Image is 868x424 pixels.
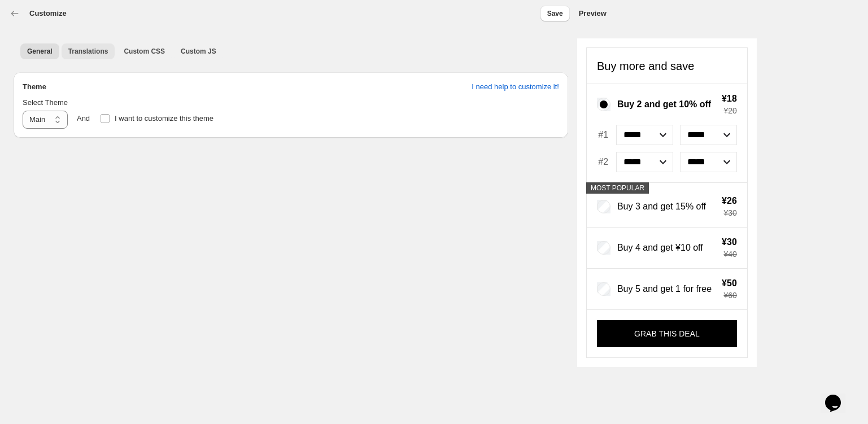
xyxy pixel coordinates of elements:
span: Buy 3 and get 15% off [617,201,706,212]
span: Buy 2 and get 10% off [617,99,711,110]
input: Buy 2 and get 10% off [597,98,610,111]
span: Translations [68,47,108,56]
span: #1 [597,129,609,141]
span: #2 [597,156,609,168]
span: I want to customize this theme [115,114,213,123]
h2: Preview [579,8,607,19]
span: I need help to customize it! [472,82,559,91]
span: Buy 4 and get ¥10 off [617,242,703,253]
div: Total savings [712,196,737,217]
button: Save [540,6,570,21]
input: Buy 3 and get 15% off [597,200,610,213]
span: ¥20 [722,107,737,115]
input: Buy 5 and get 1 for free [597,282,610,296]
h2: Theme [23,81,472,93]
span: Custom JS [181,47,216,56]
span: Buy 5 and get 1 for free [617,283,712,294]
span: ¥60 [722,291,737,299]
button: Add variant [465,77,566,97]
h3: Customize [29,8,67,19]
span: ¥26 [722,196,737,206]
div: Total savings [712,279,737,299]
iframe: chat widget [821,379,857,413]
h4: Buy more and save [597,60,694,72]
span: ¥40 [722,250,737,258]
span: Save [547,9,563,18]
button: GRAB THIS DEAL [597,320,737,347]
span: And [77,113,90,124]
label: Select Theme [23,97,68,108]
h5: MOST POPULAR [591,185,644,191]
span: ¥18 [722,94,737,103]
span: ¥50 [722,279,737,288]
span: Custom CSS [124,47,165,56]
input: Buy 4 and get ¥10 off [597,241,610,255]
div: Total savings [712,94,737,115]
span: ¥30 [722,238,737,247]
span: General [27,47,53,56]
div: Total savings [712,238,737,258]
span: ¥30 [722,209,737,217]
